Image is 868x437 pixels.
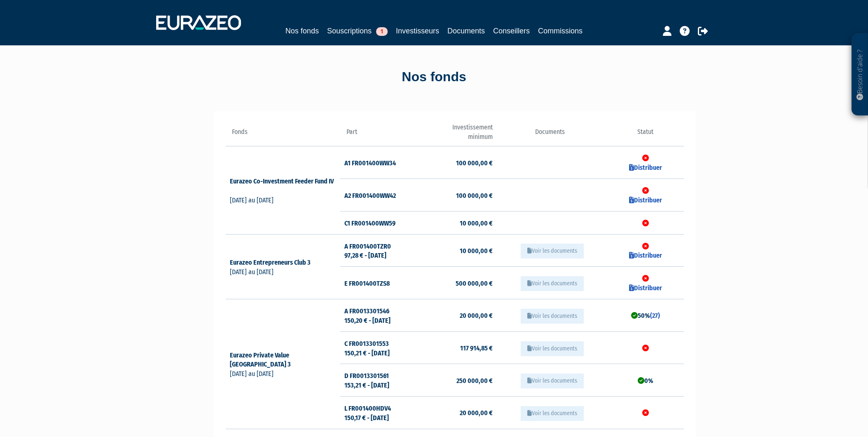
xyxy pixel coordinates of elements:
[340,146,416,179] td: A1 FR001400WW34
[230,258,318,266] a: Eurazeo Entrepreneurs Club 3
[340,179,416,211] td: A2 FR001400WW42
[416,179,493,211] td: 100 000,00 €
[396,25,439,37] a: Investisseurs
[340,397,416,429] td: L FR001400HDV4 150,17 € - [DATE]
[629,196,662,204] a: Distribuer
[285,25,319,37] a: Nos fonds
[416,211,493,234] td: 10 000,00 €
[416,267,493,299] td: 500 000,00 €
[340,331,416,364] td: C FR0013301553 150,21 € - [DATE]
[416,146,493,179] td: 100 000,00 €
[538,25,583,37] a: Commissions
[607,299,683,331] td: 50%
[416,299,493,331] td: 20 000,00 €
[521,374,584,388] button: Voir les documents
[327,25,388,37] a: Souscriptions1
[230,370,274,378] span: [DATE] au [DATE]
[226,123,340,146] th: Fonds
[521,309,584,324] button: Voir les documents
[230,351,298,369] a: Eurazeo Private Value [GEOGRAPHIC_DATA] 3
[607,123,683,146] th: Statut
[416,331,493,364] td: 117 914,85 €
[416,123,493,146] th: Investissement minimum
[855,38,865,112] p: Besoin d'aide ?
[416,364,493,397] td: 250 000,00 €
[340,211,416,234] td: C1 FR001400WW59
[340,299,416,331] td: A FR0013301546 150,20 € - [DATE]
[340,234,416,267] td: A FR001400TZR0 97,28 € - [DATE]
[521,341,584,356] button: Voir les documents
[607,364,683,397] td: 0%
[521,244,584,258] button: Voir les documents
[447,25,485,37] a: Documents
[629,251,662,259] a: Distribuer
[521,276,584,291] button: Voir les documents
[199,68,669,87] div: Nos fonds
[416,234,493,267] td: 10 000,00 €
[376,27,388,36] span: 1
[650,312,660,320] a: (27)
[230,196,274,204] span: [DATE] au [DATE]
[493,25,530,37] a: Conseillers
[629,284,662,292] a: Distribuer
[340,364,416,397] td: D FR0013301561 153,21 € - [DATE]
[629,164,662,172] a: Distribuer
[230,268,274,276] span: [DATE] au [DATE]
[156,15,241,30] img: 1732889491-logotype_eurazeo_blanc_rvb.png
[230,177,334,195] a: Eurazeo Co-Investment Feeder Fund IV
[493,123,607,146] th: Documents
[340,267,416,299] td: E FR001400TZS8
[340,123,416,146] th: Part
[416,397,493,429] td: 20 000,00 €
[521,406,584,421] button: Voir les documents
